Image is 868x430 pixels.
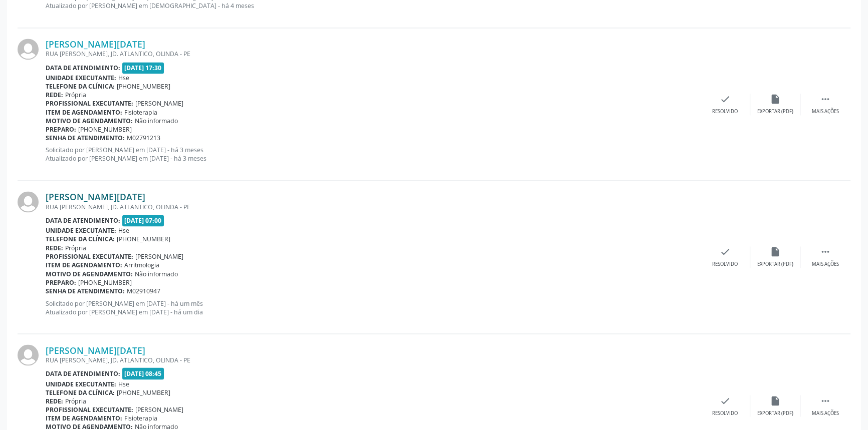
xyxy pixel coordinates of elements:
div: RUA [PERSON_NAME], JD. ATLANTICO, OLINDA - PE [46,50,700,58]
b: Item de agendamento: [46,261,122,269]
span: [DATE] 08:45 [122,367,164,379]
b: Rede: [46,244,63,252]
div: RUA [PERSON_NAME], JD. ATLANTICO, OLINDA - PE [46,355,700,364]
i:  [820,94,831,105]
div: Exportar (PDF) [757,108,793,115]
img: img [18,39,39,60]
span: Hse [118,74,129,82]
span: [PHONE_NUMBER] [78,125,132,134]
div: Resolvido [712,108,738,115]
span: [DATE] 17:30 [122,62,164,74]
b: Unidade executante: [46,226,116,235]
b: Item de agendamento: [46,413,122,422]
span: Não informado [135,269,178,278]
b: Motivo de agendamento: [46,117,133,125]
p: Solicitado por [PERSON_NAME] em [DATE] - há um mês Atualizado por [PERSON_NAME] em [DATE] - há um... [46,299,700,316]
i: insert_drive_file [770,395,781,406]
span: Arritmologia [124,261,159,269]
span: Própria [65,91,86,99]
span: Hse [118,379,129,388]
span: M02791213 [127,134,160,142]
b: Senha de atendimento: [46,286,125,295]
b: Rede: [46,91,63,99]
span: Própria [65,396,86,405]
div: Resolvido [712,261,738,268]
span: [DATE] 07:00 [122,215,164,226]
b: Data de atendimento: [46,64,120,72]
a: [PERSON_NAME][DATE] [46,191,145,202]
b: Profissional executante: [46,405,133,413]
b: Unidade executante: [46,379,116,388]
i: insert_drive_file [770,246,781,257]
a: [PERSON_NAME][DATE] [46,344,145,355]
span: [PHONE_NUMBER] [78,278,132,286]
b: Rede: [46,396,63,405]
b: Preparo: [46,125,76,134]
b: Preparo: [46,278,76,286]
div: Mais ações [812,409,839,416]
i: check [720,246,731,257]
a: [PERSON_NAME][DATE] [46,39,145,50]
i: insert_drive_file [770,94,781,105]
span: [PHONE_NUMBER] [117,82,170,91]
span: [PERSON_NAME] [135,252,183,261]
img: img [18,344,39,365]
span: Fisioterapia [124,413,157,422]
span: [PERSON_NAME] [135,99,183,108]
img: img [18,191,39,212]
span: Não informado [135,117,178,125]
i: check [720,395,731,406]
span: [PHONE_NUMBER] [117,235,170,243]
p: Solicitado por [PERSON_NAME] em [DATE] - há 3 meses Atualizado por [PERSON_NAME] em [DATE] - há 3... [46,146,700,163]
b: Unidade executante: [46,74,116,82]
div: Exportar (PDF) [757,409,793,416]
i:  [820,395,831,406]
b: Item de agendamento: [46,108,122,117]
b: Profissional executante: [46,99,133,108]
span: M02910947 [127,286,160,295]
b: Senha de atendimento: [46,134,125,142]
b: Motivo de agendamento: [46,269,133,278]
span: Fisioterapia [124,108,157,117]
i: check [720,94,731,105]
span: [PHONE_NUMBER] [117,388,170,396]
div: Exportar (PDF) [757,261,793,268]
span: [PERSON_NAME] [135,405,183,413]
div: Mais ações [812,261,839,268]
b: Profissional executante: [46,252,133,261]
b: Telefone da clínica: [46,82,115,91]
span: Própria [65,244,86,252]
div: RUA [PERSON_NAME], JD. ATLANTICO, OLINDA - PE [46,203,700,211]
b: Data de atendimento: [46,369,120,377]
b: Telefone da clínica: [46,388,115,396]
span: Hse [118,226,129,235]
i:  [820,246,831,257]
b: Telefone da clínica: [46,235,115,243]
div: Resolvido [712,409,738,416]
b: Data de atendimento: [46,216,120,225]
div: Mais ações [812,108,839,115]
